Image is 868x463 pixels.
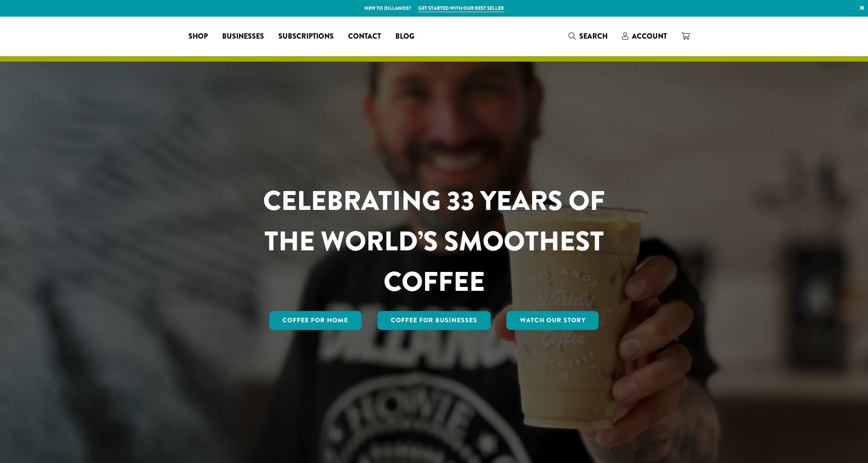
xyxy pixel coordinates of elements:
a: Watch Our Story [506,311,599,330]
a: Shop [181,29,215,44]
span: Shop [188,31,208,42]
span: Businesses [222,31,264,42]
a: Search [561,29,615,44]
span: Search [579,31,608,41]
span: Account [632,31,667,41]
a: Get started with our best seller [418,4,504,12]
a: Coffee For Businesses [377,311,491,330]
h1: CELEBRATING 33 YEARS OF THE WORLD’S SMOOTHEST COFFEE [237,181,631,302]
span: Blog [395,31,414,42]
span: Subscriptions [278,31,334,42]
a: Coffee for Home [269,311,362,330]
span: Contact [348,31,381,42]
